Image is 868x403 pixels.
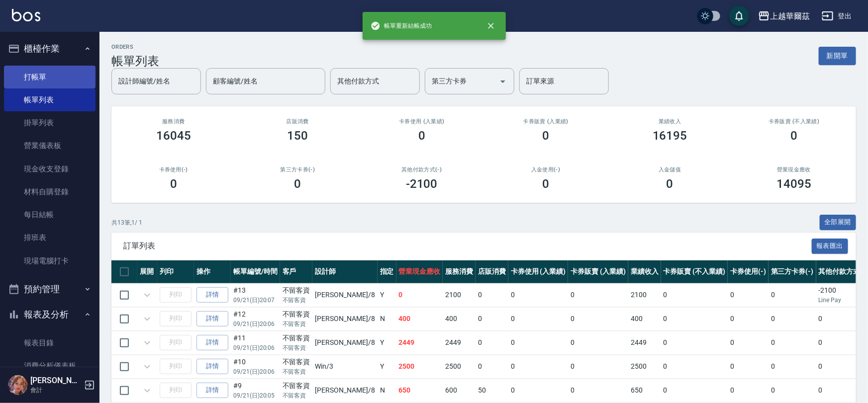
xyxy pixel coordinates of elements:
td: N [378,307,396,330]
td: #13 [231,283,280,307]
td: 0 [661,307,728,330]
th: 服務消費 [443,260,476,284]
td: 2449 [443,331,476,354]
div: 不留客資 [283,381,310,391]
td: [PERSON_NAME] /8 [312,283,377,307]
p: 不留客資 [283,320,310,328]
td: 0 [568,307,628,330]
p: 會計 [30,386,81,395]
td: #11 [231,331,280,354]
a: 消費分析儀表板 [4,354,96,377]
th: 帳單編號/時間 [231,260,280,284]
td: [PERSON_NAME] /8 [312,307,377,330]
td: 2449 [396,331,443,354]
td: 0 [568,331,628,354]
th: 客戶 [280,260,313,284]
p: 不留客資 [283,343,310,352]
td: 0 [769,307,816,330]
button: 全部展開 [820,215,857,230]
td: Y [378,283,396,307]
td: 0 [728,379,769,402]
td: 50 [476,379,508,402]
td: 0 [476,331,508,354]
a: 營業儀表板 [4,134,96,157]
a: 詳情 [196,359,228,374]
td: 0 [508,379,569,402]
button: 預約管理 [4,276,96,302]
button: 登出 [818,7,856,25]
a: 現場電腦打卡 [4,249,96,272]
td: 2100 [628,283,661,307]
a: 現金收支登錄 [4,158,96,180]
td: 0 [508,283,569,307]
h3: -2100 [406,177,438,191]
td: 0 [769,355,816,378]
td: 2449 [628,331,661,354]
th: 操作 [194,260,231,284]
h2: 業績收入 [620,118,720,125]
button: 新開單 [819,47,856,65]
img: Person [8,375,28,395]
td: [PERSON_NAME] /8 [312,379,377,402]
td: 0 [728,355,769,378]
th: 店販消費 [476,260,508,284]
button: 上越華爾茲 [754,6,814,26]
td: 0 [476,355,508,378]
p: 09/21 (日) 20:06 [233,343,278,352]
td: 0 [508,331,569,354]
h2: 卡券使用 (入業績) [372,118,472,125]
p: 共 13 筆, 1 / 1 [111,218,142,227]
a: 詳情 [196,311,228,326]
td: 0 [508,307,569,330]
h3: 150 [287,129,308,143]
h2: 第三方卡券(-) [248,166,348,173]
h2: 營業現金應收 [744,166,845,173]
td: [PERSON_NAME] /8 [312,331,377,354]
th: 卡券使用 (入業績) [508,260,569,284]
a: 每日結帳 [4,203,96,226]
a: 詳情 [196,335,228,350]
h5: [PERSON_NAME] [30,376,81,386]
td: 0 [769,283,816,307]
img: Logo [12,9,40,21]
h3: 0 [418,129,425,143]
th: 業績收入 [628,260,661,284]
div: 不留客資 [283,309,310,320]
h2: 入金使用(-) [496,166,596,173]
div: 不留客資 [283,357,310,367]
p: 09/21 (日) 20:07 [233,296,278,305]
h2: 店販消費 [248,118,348,125]
h3: 0 [790,129,797,143]
a: 新開單 [819,51,856,60]
h3: 0 [542,177,549,191]
th: 展開 [137,260,157,284]
p: 不留客資 [283,296,310,305]
a: 詳情 [196,383,228,398]
td: 0 [728,307,769,330]
h3: 14095 [776,177,811,191]
th: 營業現金應收 [396,260,443,284]
td: 650 [628,379,661,402]
h2: 卡券使用(-) [123,166,224,173]
p: 不留客資 [283,391,310,400]
p: 09/21 (日) 20:06 [233,367,278,376]
button: 報表匯出 [812,239,849,254]
button: close [480,15,502,37]
h2: 其他付款方式(-) [372,166,472,173]
th: 卡券販賣 (不入業績) [661,260,728,284]
td: #9 [231,379,280,402]
td: 0 [508,355,569,378]
h3: 帳單列表 [111,54,159,68]
span: 訂單列表 [123,241,812,251]
td: 2500 [628,355,661,378]
h2: 入金儲值 [620,166,720,173]
button: Open [495,74,511,89]
td: 2500 [396,355,443,378]
td: #10 [231,355,280,378]
th: 第三方卡券(-) [769,260,816,284]
th: 設計師 [312,260,377,284]
h2: 卡券販賣 (入業績) [496,118,596,125]
th: 卡券使用(-) [728,260,769,284]
td: 0 [476,307,508,330]
td: 400 [628,307,661,330]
